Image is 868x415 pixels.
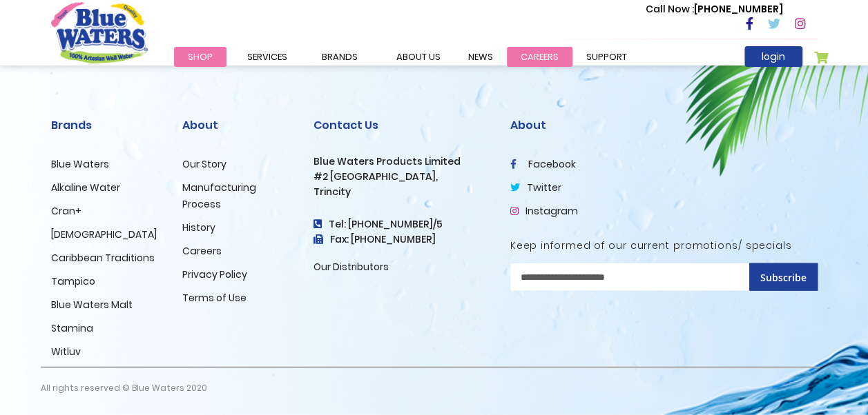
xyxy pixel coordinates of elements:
[510,119,818,132] h2: About
[314,260,389,274] a: Our Distributors
[646,2,783,17] p: [PHONE_NUMBER]
[51,227,157,241] a: [DEMOGRAPHIC_DATA]
[51,321,93,335] a: Stamina
[188,50,213,63] span: Shop
[182,244,222,258] a: Careers
[182,291,247,305] a: Terms of Use
[314,219,490,230] h4: Tel: [PHONE_NUMBER]/5
[314,171,490,183] h3: #2 [GEOGRAPHIC_DATA],
[744,46,802,67] a: login
[646,2,694,16] span: Call Now :
[51,298,133,312] a: Blue Waters Malt
[314,156,490,168] h3: Blue Waters Products Limited
[749,263,818,291] button: Subscribe
[182,267,247,281] a: Privacy Policy
[510,204,578,218] a: Instagram
[182,181,256,211] a: Manufacturing Process
[51,119,162,132] h2: Brands
[247,50,287,63] span: Services
[51,157,109,171] a: Blue Waters
[507,47,572,67] a: careers
[51,2,148,63] a: store logo
[572,47,641,67] a: support
[314,186,490,198] h3: Trincity
[510,181,561,194] a: twitter
[322,50,358,63] span: Brands
[182,119,293,132] h2: About
[182,157,226,171] a: Our Story
[51,251,155,265] a: Caribbean Traditions
[314,119,490,132] h2: Contact Us
[383,47,454,67] a: about us
[510,240,818,252] h5: Keep informed of our current promotions/ specials
[51,181,120,194] a: Alkaline Water
[51,345,81,358] a: Witluv
[51,204,81,218] a: Cran+
[314,234,490,245] h3: Fax: [PHONE_NUMBER]
[41,368,207,408] p: All rights reserved © Blue Waters 2020
[182,221,215,234] a: History
[760,271,807,284] span: Subscribe
[51,274,95,288] a: Tampico
[510,157,576,171] a: facebook
[454,47,507,67] a: News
